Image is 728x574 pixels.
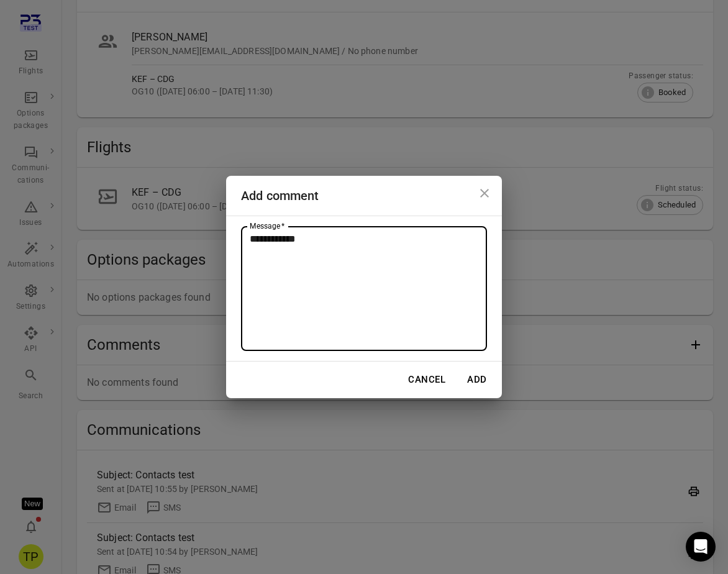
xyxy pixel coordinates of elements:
[401,367,452,393] button: Cancel
[457,367,497,393] button: Add
[686,532,716,562] div: Open Intercom Messenger
[226,176,502,216] h2: Add comment
[472,181,497,206] button: Close dialog
[250,221,285,231] label: Message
